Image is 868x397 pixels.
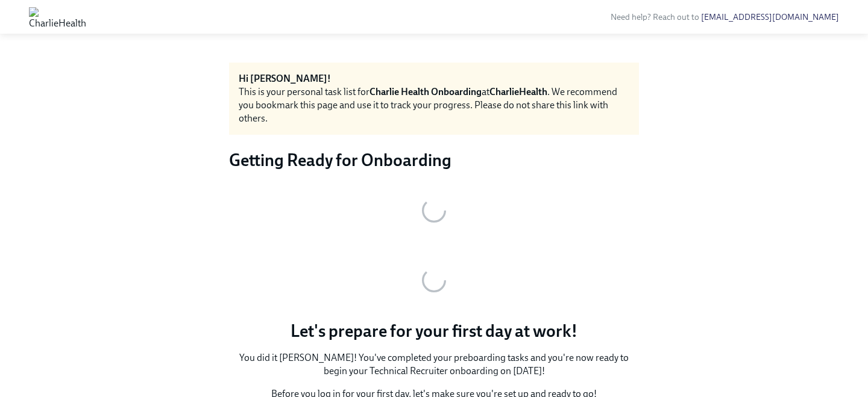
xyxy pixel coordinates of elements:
p: Let's prepare for your first day at work! [229,320,639,342]
span: Need help? Reach out to [611,12,839,22]
strong: Charlie Health Onboarding [370,86,482,97]
button: Zoom image [229,180,639,241]
div: This is your personal task list for at . We recommend you bookmark this page and use it to track ... [239,85,629,125]
strong: CharlieHealth [489,86,547,97]
button: Zoom image [229,250,639,310]
h3: Getting Ready for Onboarding [229,149,639,171]
p: You did it [PERSON_NAME]! You've completed your preboarding tasks and you're now ready to begin y... [229,351,639,378]
a: [EMAIL_ADDRESS][DOMAIN_NAME] [701,12,839,22]
img: CharlieHealth [29,7,86,26]
strong: Hi [PERSON_NAME]! [239,73,331,84]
